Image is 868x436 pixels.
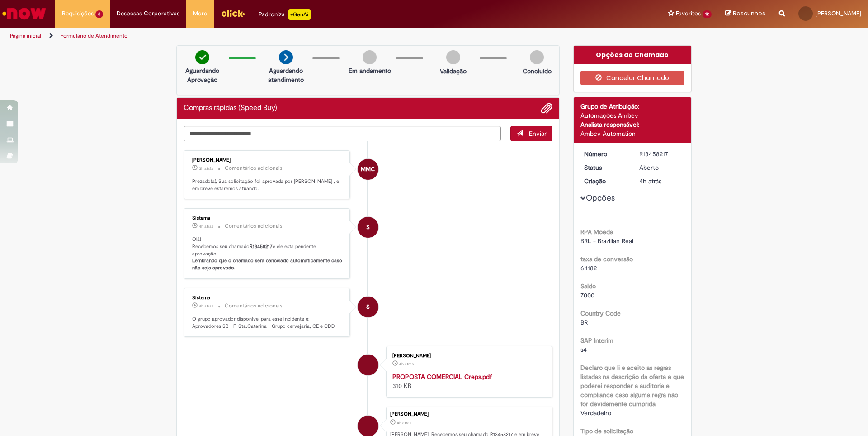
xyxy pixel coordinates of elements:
[399,361,414,367] time: 28/08/2025 14:23:52
[577,149,633,158] dt: Número
[580,120,685,129] div: Analista responsável:
[639,163,681,172] div: Aberto
[397,420,411,426] span: 4h atrás
[192,295,343,301] div: Sistema
[639,177,661,185] time: 28/08/2025 14:23:56
[358,297,378,317] div: System
[580,291,594,299] span: 7000
[446,50,460,64] img: img-circle-grey.png
[192,236,343,272] p: Olá! Recebemos seu chamado e ele esta pendente aprovação.
[725,10,765,18] a: Rascunhos
[577,163,633,172] dt: Status
[199,303,213,309] time: 28/08/2025 14:24:04
[639,149,681,158] div: R13458217
[195,50,209,64] img: check-circle-green.png
[358,355,378,375] div: Emerson Luiz Do Nascimento Girao
[577,177,633,186] dt: Criação
[184,126,501,141] textarea: Digite sua mensagem aqui...
[264,66,308,84] p: Aguardando atendimento
[221,6,245,20] img: click_logo_yellow_360x200.png
[580,336,613,345] b: SAP Interim
[259,9,311,20] div: Padroniza
[580,345,587,354] span: s4
[1,5,47,23] img: ServiceNow
[733,9,765,18] span: Rascunhos
[358,217,378,238] div: System
[580,318,588,326] span: BR
[192,216,343,221] div: Sistema
[574,46,692,64] div: Opções do Chamado
[250,243,273,250] b: R13458217
[193,9,207,18] span: More
[61,32,127,39] a: Formulário de Atendimento
[366,296,370,318] span: S
[541,102,552,114] button: Adicionar anexos
[639,177,681,186] div: 28/08/2025 14:23:56
[530,50,544,64] img: img-circle-grey.png
[580,255,633,263] b: taxa de conversão
[580,129,685,138] div: Ambev Automation
[510,126,552,141] button: Enviar
[199,166,213,171] time: 28/08/2025 15:06:08
[199,224,213,229] time: 28/08/2025 14:24:08
[399,361,414,367] span: 4h atrás
[639,177,661,185] span: 4h atrás
[392,372,543,390] div: 310 KB
[192,178,343,192] p: Prezado(a), Sua solicitação foi aprovada por [PERSON_NAME] , e em breve estaremos atuando.
[580,364,684,408] b: Declaro que li e aceito as regras listadas na descrição da oferta e que poderei responder a audit...
[523,67,552,76] p: Concluído
[816,10,861,17] span: [PERSON_NAME]
[580,282,596,290] b: Saldo
[192,158,343,163] div: [PERSON_NAME]
[363,50,377,64] img: img-circle-grey.png
[392,373,492,381] a: PROPOSTA COMERCIAL Creps.pdf
[397,420,411,426] time: 28/08/2025 14:23:56
[580,71,685,85] button: Cancelar Chamado
[580,111,685,120] div: Automações Ambev
[117,9,179,18] span: Despesas Corporativas
[288,9,311,20] p: +GenAi
[349,66,391,75] p: Em andamento
[225,222,283,230] small: Comentários adicionais
[180,66,224,84] p: Aguardando Aprovação
[279,50,293,64] img: arrow-next.png
[358,159,378,180] div: Monica Maria Casa
[392,353,543,359] div: [PERSON_NAME]
[580,427,633,435] b: Tipo de solicitação
[580,102,685,111] div: Grupo de Atribuição:
[192,316,343,330] p: O grupo aprovador disponível para esse incidente é: Aprovadores SB - F. Sta.Catarina - Grupo cerv...
[676,9,701,18] span: Favoritos
[184,104,277,112] h2: Compras rápidas (Speed Buy) Histórico de tíquete
[580,237,633,245] span: BRL - Brazilian Real
[580,409,611,417] span: Verdadeiro
[703,10,712,18] span: 12
[440,67,467,76] p: Validação
[580,264,597,272] span: 6.1182
[580,309,621,317] b: Country Code
[361,158,375,180] span: MMC
[199,166,213,171] span: 3h atrás
[192,257,344,271] b: Lembrando que o chamado será cancelado automaticamente caso não seja aprovado.
[366,216,370,238] span: S
[62,9,94,18] span: Requisições
[580,228,613,236] b: RPA Moeda
[225,302,283,310] small: Comentários adicionais
[529,129,547,138] span: Enviar
[390,412,547,417] div: [PERSON_NAME]
[225,164,283,172] small: Comentários adicionais
[95,10,103,18] span: 3
[199,224,213,229] span: 4h atrás
[7,28,572,44] ul: Trilhas de página
[10,32,41,39] a: Página inicial
[199,303,213,309] span: 4h atrás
